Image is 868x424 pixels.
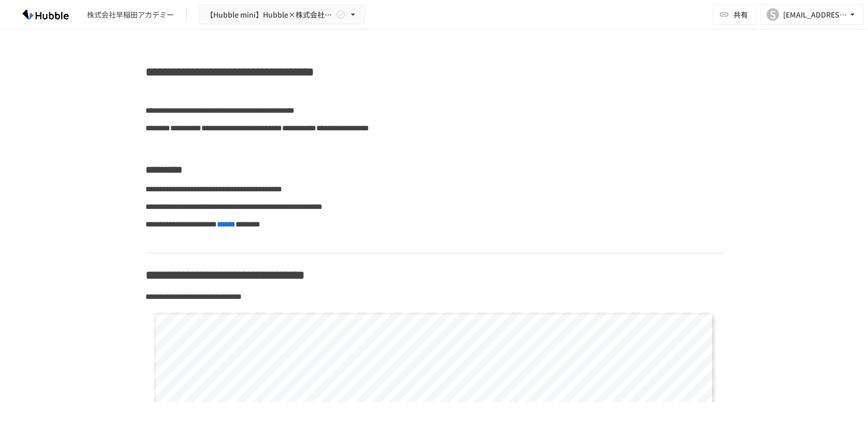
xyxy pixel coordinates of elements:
div: S [767,8,779,21]
img: HzDRNkGCf7KYO4GfwKnzITak6oVsp5RHeZBEM1dQFiQ [12,6,79,23]
div: 株式会社早稲田アカデミー [87,9,174,20]
button: S[EMAIL_ADDRESS][DOMAIN_NAME] [760,4,864,25]
button: 【Hubble mini】Hubble×株式会社早稲田アカデミー オンボーディングプロジェクト [199,5,365,25]
div: [EMAIL_ADDRESS][DOMAIN_NAME] [783,8,847,21]
button: 共有 [713,4,756,25]
span: 共有 [733,9,748,20]
span: 【Hubble mini】Hubble×株式会社早稲田アカデミー オンボーディングプロジェクト [206,8,333,21]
